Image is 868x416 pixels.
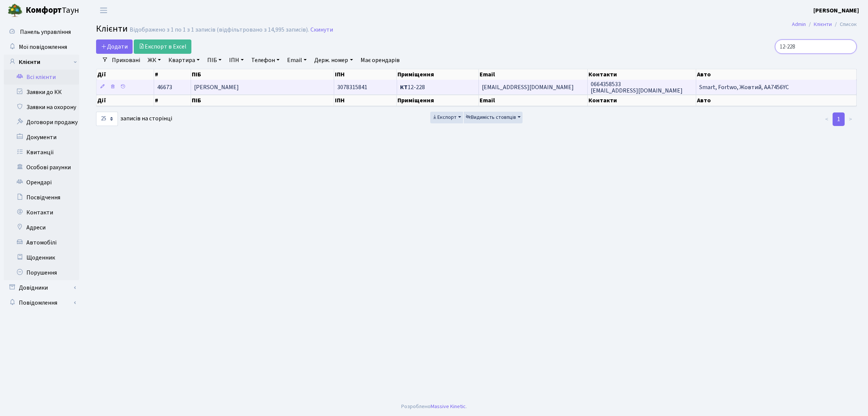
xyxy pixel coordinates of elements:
[130,26,309,33] div: Відображено з 1 по 1 з 1 записів (відфільтровано з 14,995 записів).
[464,112,523,123] button: Видимість стовпців
[4,295,79,310] a: Повідомлення
[833,112,845,126] a: 1
[832,20,857,29] li: Список
[94,4,113,17] button: Переключити навігацію
[4,115,79,130] a: Договори продажу
[334,69,397,80] th: ІПН
[134,39,191,54] a: Експорт в Excel
[4,100,79,115] a: Заявки на охорону
[194,83,239,91] span: [PERSON_NAME]
[588,69,696,80] th: Контакти
[96,22,128,35] span: Клієнти
[109,54,143,67] a: Приховані
[154,95,191,106] th: #
[814,20,832,28] a: Клієнти
[26,4,62,16] b: Комфорт
[4,265,79,280] a: Порушення
[813,6,859,15] a: [PERSON_NAME]
[334,95,397,106] th: ІПН
[96,69,154,80] th: Дії
[8,3,23,18] img: logo.png
[792,20,806,28] a: Admin
[20,28,71,36] span: Панель управління
[4,55,79,70] a: Клієнти
[204,54,225,67] a: ПІБ
[4,145,79,160] a: Квитанції
[696,69,857,80] th: Авто
[191,95,335,106] th: ПІБ
[431,402,466,410] a: Massive Kinetic
[4,250,79,265] a: Щоденник
[401,402,467,411] div: Розроблено .
[400,83,425,91] span: 12-228
[154,69,191,80] th: #
[4,160,79,175] a: Особові рахунки
[479,69,587,80] th: Email
[26,4,79,17] span: Таун
[358,54,403,67] a: Має орендарів
[4,85,79,100] a: Заявки до КК
[248,54,283,67] a: Телефон
[284,54,310,67] a: Email
[4,235,79,250] a: Автомобілі
[226,54,247,67] a: ІПН
[591,80,683,95] span: 0664358533 [EMAIL_ADDRESS][DOMAIN_NAME]
[813,6,859,15] b: [PERSON_NAME]
[4,190,79,205] a: Посвідчення
[699,83,789,91] span: Smart, Fortwo, Жовтий, AA7456YC
[19,43,67,51] span: Мої повідомлення
[145,54,164,67] a: ЖК
[4,39,79,55] a: Мої повідомлення
[397,69,479,80] th: Приміщення
[311,54,356,67] a: Держ. номер
[4,220,79,235] a: Адреси
[96,95,154,106] th: Дії
[430,112,463,123] button: Експорт
[101,43,128,51] span: Додати
[191,69,335,80] th: ПІБ
[4,175,79,190] a: Орендарі
[479,95,587,106] th: Email
[482,83,574,91] span: [EMAIL_ADDRESS][DOMAIN_NAME]
[337,83,367,91] span: 3078315841
[696,95,857,106] th: Авто
[400,83,408,91] b: КТ
[165,54,203,67] a: Квартира
[157,83,172,91] span: 46673
[96,39,133,54] a: Додати
[4,70,79,85] a: Всі клієнти
[4,24,79,39] a: Панель управління
[96,112,118,126] select: записів на сторінці
[4,130,79,145] a: Документи
[4,280,79,295] a: Довідники
[397,95,479,106] th: Приміщення
[310,26,333,33] a: Скинути
[432,114,457,121] span: Експорт
[775,39,857,54] input: Пошук...
[781,17,868,32] nav: breadcrumb
[466,114,516,121] span: Видимість стовпців
[588,95,696,106] th: Контакти
[96,112,172,126] label: записів на сторінці
[4,205,79,220] a: Контакти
